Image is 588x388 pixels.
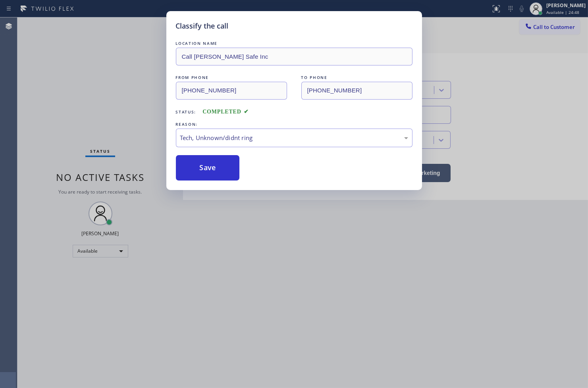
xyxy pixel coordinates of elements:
div: Tech, Unknown/didnt ring [180,133,408,142]
span: Status: [176,109,197,115]
div: REASON: [176,120,413,129]
h5: Classify the call [176,21,229,31]
div: TO PHONE [301,73,413,82]
div: FROM PHONE [176,73,287,82]
span: COMPLETED [202,109,249,115]
input: From phone [176,82,287,100]
button: Save [176,155,240,181]
input: To phone [301,82,413,100]
div: LOCATION NAME [176,39,413,48]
